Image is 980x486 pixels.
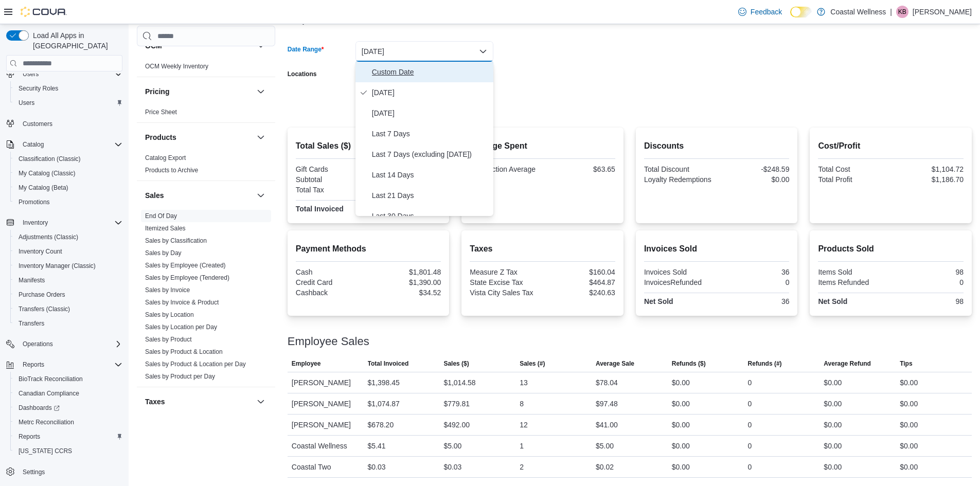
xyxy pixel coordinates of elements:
input: Dark Mode [790,7,812,17]
a: Products to Archive [145,167,198,174]
div: Total Cost [818,165,888,173]
div: 1 [520,440,524,452]
span: BioTrack Reconciliation [19,375,83,383]
div: 12 [520,419,528,431]
span: Inventory Count [19,247,62,256]
div: $464.87 [545,278,615,286]
div: Subtotal [296,175,366,184]
div: $0.03 [368,461,386,473]
button: Inventory Manager (Classic) [10,259,127,273]
span: Last 7 Days (excluding [DATE]) [372,148,489,160]
button: Reports [10,429,127,444]
span: Security Roles [19,84,58,93]
a: Purchase Orders [14,289,69,301]
button: Sales [145,190,253,201]
button: Pricing [145,86,253,97]
div: 2 [520,461,524,473]
button: Security Roles [10,81,127,96]
p: Coastal Wellness [830,6,886,18]
a: Adjustments (Classic) [14,231,82,243]
div: $492.00 [443,419,470,431]
button: [DATE] [355,41,493,62]
a: Transfers (Classic) [14,303,74,315]
div: $0.00 [900,398,918,410]
a: [US_STATE] CCRS [14,445,76,457]
h3: Employee Sales [288,335,369,348]
button: Taxes [145,397,253,407]
div: $0.00 [824,398,842,410]
span: Reports [14,430,122,443]
span: Itemized Sales [145,224,186,232]
span: My Catalog (Beta) [19,184,68,192]
span: Settings [19,465,122,478]
a: Manifests [14,274,49,286]
span: Manifests [19,276,45,284]
a: Sales by Day [145,249,182,257]
a: My Catalog (Beta) [14,182,73,194]
a: Canadian Compliance [14,387,83,400]
span: Sales by Classification [145,237,207,245]
span: Users [19,68,122,80]
span: Dashboards [19,404,60,412]
div: $5.00 [443,440,461,452]
button: [US_STATE] CCRS [10,444,127,458]
button: BioTrack Reconciliation [10,372,127,386]
span: OCM Weekly Inventory [145,62,208,70]
div: $1,390.00 [370,278,441,286]
a: Sales by Product & Location per Day [145,361,246,368]
span: Sales by Product & Location [145,348,223,356]
span: Inventory [19,217,122,229]
div: $779.81 [443,398,470,410]
div: 98 [893,297,964,305]
div: 13 [520,376,528,389]
span: Reports [19,433,40,441]
span: Transfers (Classic) [19,305,70,313]
a: Reports [14,430,44,443]
strong: Net Sold [644,297,673,305]
button: Manifests [10,273,127,287]
span: Users [23,70,39,78]
div: $0.00 [900,376,918,389]
div: $63.65 [545,165,615,173]
div: [PERSON_NAME] [288,372,364,393]
div: Total Profit [818,175,888,184]
span: Last 30 Days [372,210,489,222]
span: Dark Mode [790,17,791,18]
button: Transfers [10,316,127,331]
span: Metrc Reconciliation [14,416,122,428]
h3: Sales [145,190,164,201]
div: 0 [748,440,752,452]
a: Settings [19,466,49,478]
div: $1,398.45 [368,376,400,389]
div: 0 [748,398,752,410]
a: Transfers [14,317,48,330]
div: State Excise Tax [470,278,540,286]
span: Inventory Count [14,245,122,258]
div: 98 [893,268,964,276]
button: Promotions [10,195,127,209]
a: OCM Weekly Inventory [145,63,208,70]
button: Purchase Orders [10,287,127,302]
div: Cash [296,268,366,276]
span: [US_STATE] CCRS [19,447,72,455]
button: Canadian Compliance [10,386,127,401]
span: Sales by Invoice & Product [145,298,219,307]
button: Operations [19,338,57,350]
button: Reports [19,358,48,371]
div: Products [137,152,275,181]
span: Customers [19,117,122,130]
span: My Catalog (Beta) [14,182,122,194]
a: Sales by Invoice [145,286,190,294]
div: $0.00 [824,419,842,431]
span: Purchase Orders [14,289,122,301]
div: [PERSON_NAME] [288,415,364,435]
div: $0.00 [672,440,690,452]
div: $678.20 [368,419,394,431]
a: Sales by Product per Day [145,373,215,380]
div: Vista City Sales Tax [470,289,540,297]
h2: Average Spent [470,140,615,152]
span: Purchase Orders [19,291,65,299]
span: Inventory Manager (Classic) [19,262,96,270]
span: Sales by Product [145,335,192,344]
div: $1,014.58 [443,376,475,389]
